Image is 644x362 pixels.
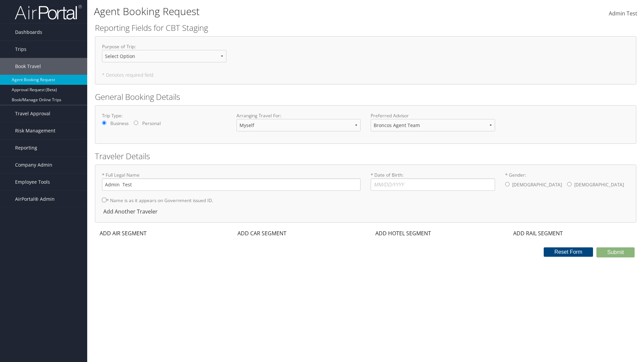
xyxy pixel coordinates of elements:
[609,3,637,24] a: Admin Test
[371,112,495,119] label: Preferred Advisor
[110,120,128,127] label: Business
[236,112,361,119] label: Arranging Travel For:
[95,22,636,34] h2: Reporting Fields for CBT Staging
[102,178,361,191] input: * Full Legal Name
[15,105,50,122] span: Travel Approval
[596,247,635,257] button: Submit
[505,172,630,192] label: * Gender:
[102,172,361,191] label: * Full Legal Name
[15,191,55,207] span: AirPortal® Admin
[15,41,26,58] span: Trips
[142,120,161,127] label: Personal
[544,247,593,257] button: Reset Form
[95,91,636,103] h2: General Booking Details
[233,229,290,237] div: ADD CAR SEGMENT
[102,112,226,119] label: Trip Type:
[15,58,41,75] span: Book Travel
[505,182,509,186] input: * Gender:[DEMOGRAPHIC_DATA][DEMOGRAPHIC_DATA]
[15,174,50,190] span: Employee Tools
[15,157,52,173] span: Company Admin
[102,50,226,62] select: Purpose of Trip:
[95,150,636,162] h2: Traveler Details
[102,43,226,68] label: Purpose of Trip :
[102,207,161,216] div: Add Another Traveler
[567,182,572,186] input: * Gender:[DEMOGRAPHIC_DATA][DEMOGRAPHIC_DATA]
[371,229,434,237] div: ADD HOTEL SEGMENT
[94,4,456,18] h1: Agent Booking Request
[15,122,55,139] span: Risk Management
[512,178,562,191] label: [DEMOGRAPHIC_DATA]
[371,178,495,191] input: * Date of Birth:
[102,194,213,206] label: * Name is as it appears on Government issued ID.
[371,172,495,191] label: * Date of Birth:
[15,139,37,156] span: Reporting
[102,198,106,202] input: * Name is as it appears on Government issued ID.
[15,24,42,41] span: Dashboards
[95,229,150,237] div: ADD AIR SEGMENT
[508,229,566,237] div: ADD RAIL SEGMENT
[609,10,637,17] span: Admin Test
[15,4,82,20] img: airportal-logo.png
[102,73,629,77] h5: * Denotes required field
[574,178,624,191] label: [DEMOGRAPHIC_DATA]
